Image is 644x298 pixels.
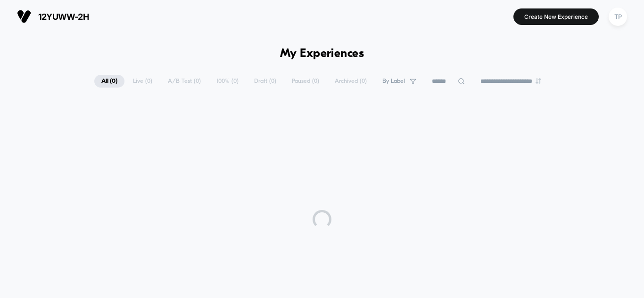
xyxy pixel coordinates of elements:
[536,78,541,84] img: end
[38,12,89,22] span: 12yuww-2h
[280,47,364,61] h1: My Experiences
[14,9,91,24] button: 12yuww-2h
[606,7,630,26] button: TP
[17,9,31,24] img: Visually logo
[513,8,599,25] button: Create New Experience
[382,78,405,85] span: By Label
[94,75,124,88] span: All ( 0 )
[609,8,627,26] div: TP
